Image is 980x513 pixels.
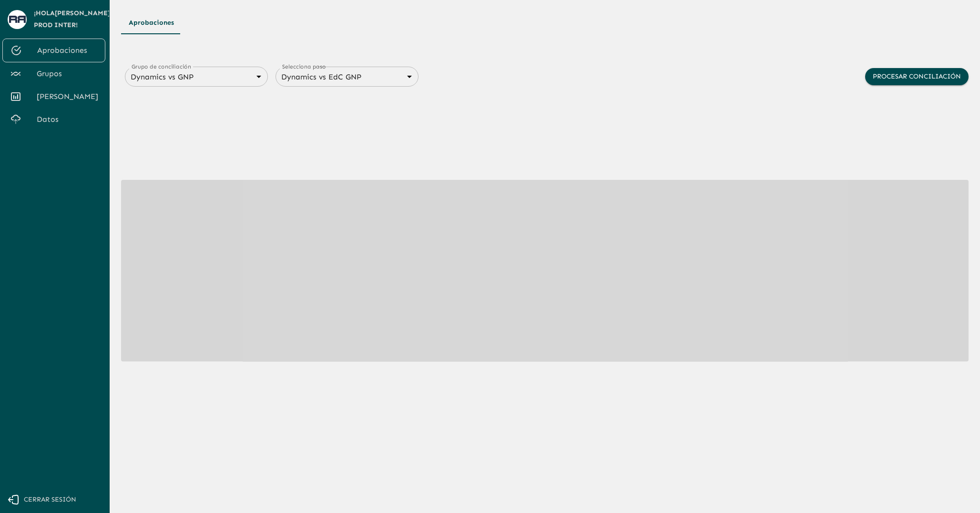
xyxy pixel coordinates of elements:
[2,62,105,85] a: Grupos
[125,70,268,84] div: Dynamics vs GNP
[276,70,419,84] div: Dynamics vs EdC GNP
[24,494,76,506] span: Cerrar sesión
[132,62,191,70] label: Grupo de conciliación
[865,68,969,86] button: Procesar conciliación
[34,8,111,31] span: ¡Hola [PERSON_NAME] Prod Inter !
[37,114,98,125] span: Datos
[2,39,105,62] a: Aprobaciones
[9,16,26,23] img: avatar
[121,11,182,34] button: Aprobaciones
[37,91,98,102] span: [PERSON_NAME]
[37,45,97,56] span: Aprobaciones
[2,85,105,108] a: [PERSON_NAME]
[2,108,105,131] a: Datos
[121,11,969,34] div: Tipos de Movimientos
[37,68,98,79] span: Grupos
[282,62,326,70] label: Selecciona paso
